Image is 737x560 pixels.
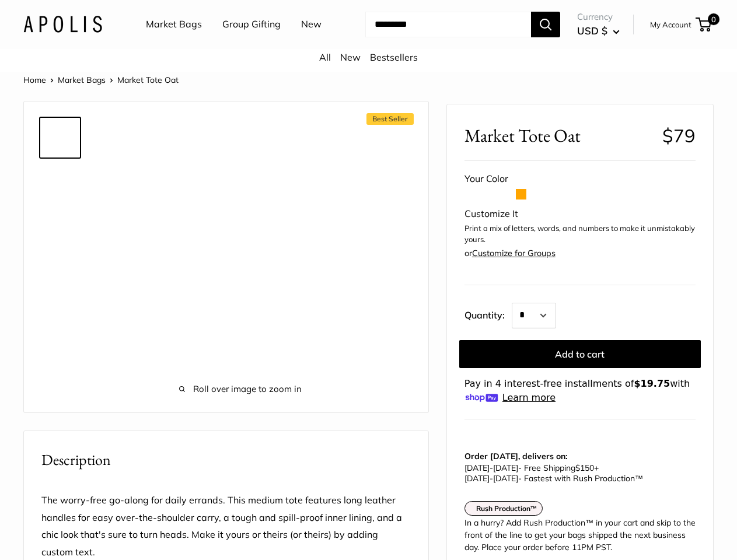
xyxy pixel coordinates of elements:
[464,205,696,223] div: Customize It
[464,246,556,261] div: or
[464,463,690,484] p: - Free Shipping +
[370,51,418,63] a: Bestsellers
[464,463,490,473] span: [DATE]
[464,223,696,246] p: Print a mix of letters, words, and numbers to make it unmistakably yours.
[464,473,490,484] span: [DATE]
[39,257,81,299] a: Market Tote Oat
[464,125,654,146] span: Market Tote Oat
[650,17,691,32] a: My Account
[577,24,607,37] span: USD $
[366,113,414,125] span: Best Seller
[23,16,102,33] img: Apolis
[58,75,106,85] a: Market Bags
[117,75,179,85] span: Market Tote Oat
[575,463,594,473] span: $150
[577,9,620,25] span: Currency
[39,163,81,205] a: Market Tote Oat
[490,463,493,473] span: -
[476,504,537,513] strong: Rush Production™
[464,299,512,328] label: Quantity:
[23,75,46,85] a: Home
[493,463,518,473] span: [DATE]
[464,451,567,461] strong: Order [DATE], delivers on:
[23,72,179,87] nav: Breadcrumb
[39,210,81,252] a: Market Tote Oat
[319,51,331,63] a: All
[464,473,643,484] span: - Fastest with Rush Production™
[222,16,281,33] a: Group Gifting
[697,17,711,32] a: 0
[365,12,531,37] input: Search...
[577,22,620,40] button: USD $
[459,340,701,368] button: Add to cart
[490,473,493,484] span: -
[301,16,322,33] a: New
[708,13,719,25] span: 0
[662,124,696,147] span: $79
[472,248,556,258] a: Customize for Groups
[340,51,361,63] a: New
[41,449,411,471] h2: Description
[39,117,81,159] a: Market Tote Oat
[464,170,696,188] div: Your Color
[493,473,518,484] span: [DATE]
[531,12,560,37] button: Search
[146,16,202,33] a: Market Bags
[117,381,364,397] span: Roll over image to zoom in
